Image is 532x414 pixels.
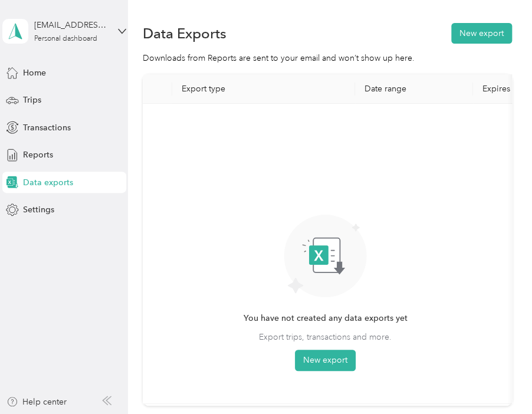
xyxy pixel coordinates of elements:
div: Downloads from Reports are sent to your email and won’t show up here. [143,52,512,64]
span: You have not created any data exports yet [244,312,408,325]
span: Transactions [23,121,71,134]
div: [EMAIL_ADDRESS][DOMAIN_NAME] [34,19,108,31]
span: Trips [23,94,41,106]
h1: Data Exports [143,27,226,40]
div: Personal dashboard [34,35,97,42]
span: Export trips, transactions and more. [259,331,392,343]
iframe: Everlance-gr Chat Button Frame [466,348,532,414]
button: Help center [6,396,67,408]
th: Export type [172,74,355,104]
button: New export [295,350,356,371]
span: Data exports [23,176,73,189]
th: Date range [355,74,473,104]
span: Settings [23,203,54,216]
button: New export [451,23,512,44]
span: Home [23,67,46,79]
span: Reports [23,149,53,161]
